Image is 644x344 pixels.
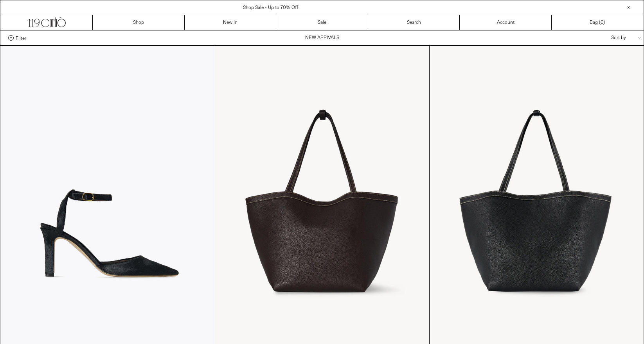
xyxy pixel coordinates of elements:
span: Filter [16,35,26,41]
a: Shop [93,15,185,30]
a: Sale [276,15,368,30]
a: Bag () [552,15,644,30]
a: Account [460,15,552,30]
span: ) [601,19,605,26]
span: 0 [601,20,603,26]
a: New In [185,15,277,30]
a: Shop Sale - Up to 70% Off [243,5,298,11]
a: Search [368,15,460,30]
div: Sort by [565,30,636,45]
